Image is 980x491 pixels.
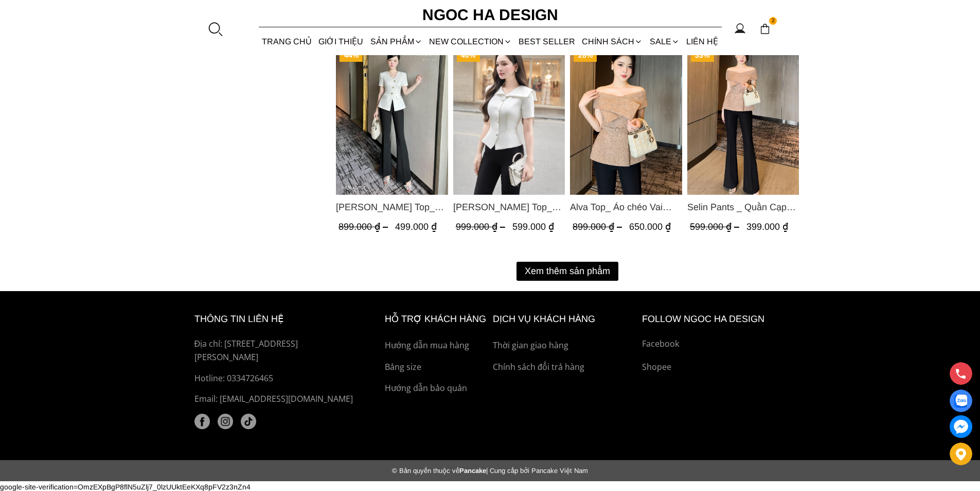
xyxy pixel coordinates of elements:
span: 599.000 ₫ [512,222,554,232]
h6: hỗ trợ khách hàng [385,312,488,327]
a: GIỚI THIỆU [315,28,367,55]
span: [PERSON_NAME] Top_ Áo Vest Cách Điệu Cổ Ngang Vạt Chéo Tay Cộc Màu Trắng A936 [453,200,565,214]
a: Link to Fiona Top_ Áo Vest Cách Điệu Cổ Ngang Vạt Chéo Tay Cộc Màu Trắng A936 [453,200,565,214]
a: Product image - Selin Pants _ Quần Cạp Cao Xếp Ly Giữa 2 màu Đen, Cam - Q007 [687,45,799,195]
span: 650.000 ₫ [629,222,671,232]
span: 999.000 ₫ [455,222,507,232]
a: Shopee [642,361,786,374]
a: messenger [950,415,972,438]
span: 399.000 ₫ [746,222,788,232]
a: Hotline: 0334726465 [194,372,361,385]
span: 899.000 ₫ [338,222,390,232]
a: facebook (1) [194,414,210,429]
a: Display image [950,390,972,412]
button: Xem thêm sản phẩm [516,262,618,281]
a: Bảng size [385,361,488,374]
span: © Bản quyền thuộc về [392,467,459,475]
a: BEST SELLER [515,28,579,55]
img: Alva Top_ Áo chéo Vai Kèm Đai Màu Be A822 [570,45,682,195]
a: SALE [646,28,683,55]
a: Link to Amy Top_ Áo Vạt Chéo Đính 3 Cúc Tay Cộc Màu Trắng A934 [336,200,448,214]
a: Thời gian giao hàng [493,339,637,352]
span: Alva Top_ Áo chéo Vai Kèm Đai Màu Be A822 [570,200,682,214]
img: instagram [218,414,233,429]
div: SẢN PHẨM [367,28,425,55]
span: 499.000 ₫ [395,222,437,232]
img: img-CART-ICON-ksit0nf1 [759,23,771,35]
h6: Follow ngoc ha Design [642,312,786,327]
span: Selin Pants _ Quần Cạp Cao Xếp Ly Giữa 2 màu Đen, Cam - Q007 [687,200,799,214]
a: Link to Alva Top_ Áo chéo Vai Kèm Đai Màu Be A822 [570,200,682,214]
span: 899.000 ₫ [573,222,625,232]
span: 2 [769,17,777,25]
a: Product image - Fiona Top_ Áo Vest Cách Điệu Cổ Ngang Vạt Chéo Tay Cộc Màu Trắng A936 [453,45,565,195]
span: [PERSON_NAME] Top_ Áo Vạt Chéo Đính 3 Cúc Tay Cộc Màu Trắng A934 [336,200,448,214]
a: TRANG CHỦ [259,28,315,55]
img: Amy Top_ Áo Vạt Chéo Đính 3 Cúc Tay Cộc Màu Trắng A934 [336,45,448,195]
a: Link to Selin Pants _ Quần Cạp Cao Xếp Ly Giữa 2 màu Đen, Cam - Q007 [687,200,799,214]
div: Chính sách [579,28,646,55]
a: Product image - Amy Top_ Áo Vạt Chéo Đính 3 Cúc Tay Cộc Màu Trắng A934 [336,45,448,195]
img: Selin Pants _ Quần Cạp Cao Xếp Ly Giữa 2 màu Đen, Cam - Q007 [687,45,799,195]
span: | Cung cấp bởi Pancake Việt Nam [486,467,588,475]
h6: Dịch vụ khách hàng [493,312,637,327]
a: NEW COLLECTION [425,28,515,55]
div: Pancake [185,467,796,475]
a: Facebook [642,337,786,351]
h6: thông tin liên hệ [194,312,361,327]
a: Hướng dẫn mua hàng [385,339,488,352]
a: Ngoc Ha Design [413,3,567,27]
a: Chính sách đổi trả hàng [493,361,637,374]
a: tiktok [241,414,256,429]
a: Product image - Alva Top_ Áo chéo Vai Kèm Đai Màu Be A822 [570,45,682,195]
span: 599.000 ₫ [689,222,741,232]
img: Display image [954,395,967,408]
img: Fiona Top_ Áo Vest Cách Điệu Cổ Ngang Vạt Chéo Tay Cộc Màu Trắng A936 [453,45,565,195]
p: Email: [EMAIL_ADDRESS][DOMAIN_NAME] [194,393,361,406]
a: LIÊN HỆ [683,28,721,55]
p: Địa chỉ: [STREET_ADDRESS][PERSON_NAME] [194,337,361,364]
a: Hướng dẫn bảo quản [385,382,488,395]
